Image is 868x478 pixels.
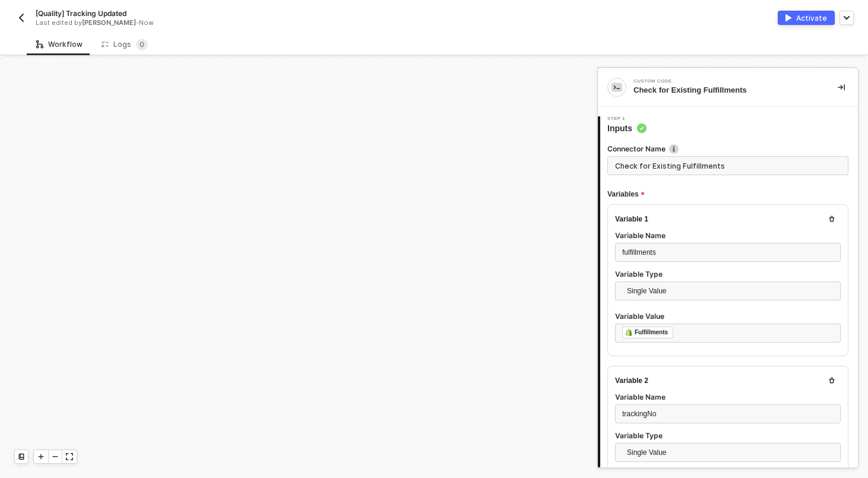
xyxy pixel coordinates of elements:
div: Custom Code [633,79,812,84]
div: Check for Existing Fulfillments [633,85,819,96]
span: Variables [607,187,644,202]
span: Single Value [627,282,834,300]
span: fulfillments [622,248,656,257]
span: icon-play [37,453,45,460]
div: Fulfillments [635,327,668,338]
span: trackingNo [622,410,656,418]
sup: 0 [136,39,148,50]
div: Workflow [36,40,83,49]
img: back [17,13,26,23]
img: activate [785,14,791,21]
img: integration-icon [612,82,622,93]
input: Enter description [607,156,848,175]
label: Variable Type [615,269,841,279]
div: Logs [102,39,148,50]
div: Variable 2 [615,376,648,386]
span: icon-expand [66,453,73,460]
label: Connector Name [607,144,848,154]
div: Last edited by - Now [36,18,407,27]
label: Variable Name [615,392,841,402]
label: Variable Value [615,311,841,321]
label: Variable Type [615,430,841,441]
div: Variable 1 [615,214,648,224]
label: Variable Name [615,230,841,240]
span: Inputs [607,122,647,134]
span: icon-minus [52,453,59,460]
button: back [14,11,28,25]
span: icon-collapse-right [838,84,845,91]
div: Activate [796,13,827,23]
span: Step 1 [607,116,647,121]
img: icon-info [669,144,679,154]
span: [PERSON_NAME] [82,18,136,27]
button: activateActivate [778,11,835,25]
span: [Quality] Tracking Updated [36,8,126,18]
span: Single Value [627,444,834,461]
img: fieldIcon [625,329,632,336]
